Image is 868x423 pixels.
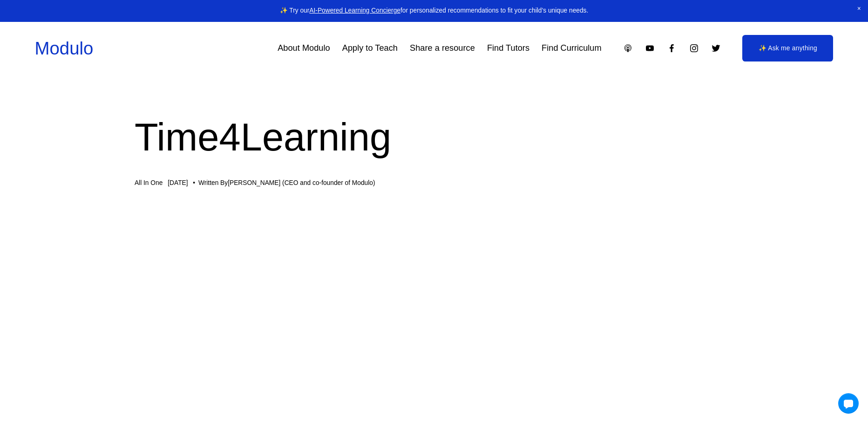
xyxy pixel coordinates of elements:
a: Find Curriculum [542,40,602,56]
h1: Time4Learning [135,110,733,164]
a: AI-Powered Learning Concierge [309,7,400,14]
a: Instagram [689,43,699,53]
a: ✨ Ask me anything [742,35,833,61]
a: YouTube [645,43,655,53]
a: Apply to Teach [342,40,398,56]
a: [PERSON_NAME] (CEO and co-founder of Modulo) [228,179,375,186]
span: [DATE] [168,179,188,186]
a: All In One [135,179,163,186]
div: Written By [198,179,375,187]
a: Find Tutors [487,40,529,56]
a: Modulo [35,38,94,58]
a: Facebook [667,43,677,53]
a: Apple Podcasts [623,43,633,53]
a: Twitter [711,43,721,53]
a: Share a resource [410,40,475,56]
a: About Modulo [278,40,330,56]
